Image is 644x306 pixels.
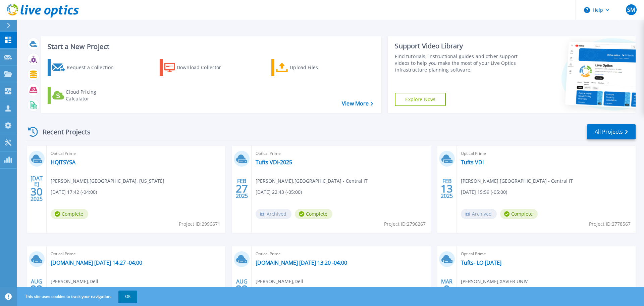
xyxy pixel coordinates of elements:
[627,7,635,12] span: SM
[18,291,137,303] span: This site uses cookies to track your navigation.
[256,250,426,258] span: Optical Prime
[395,53,521,73] div: Find tutorials, instructional guides and other support videos to help you make the most of your L...
[290,61,343,74] div: Upload Files
[177,61,230,74] div: Download Collector
[26,124,100,140] div: Recent Projects
[500,209,538,219] span: Complete
[66,89,119,102] div: Cloud Pricing Calculator
[31,286,43,292] span: 23
[67,61,120,74] div: Request a Collection
[384,220,426,228] span: Project ID: 2796267
[30,176,43,201] div: [DATE] 2025
[30,277,43,301] div: AUG 2023
[461,159,484,166] a: Tufts VDI
[236,186,248,191] span: 27
[51,188,97,196] span: [DATE] 17:42 (-04:00)
[51,250,221,258] span: Optical Prime
[160,59,234,76] a: Download Collector
[179,220,220,228] span: Project ID: 2996671
[31,189,43,194] span: 30
[256,188,302,196] span: [DATE] 22:43 (-05:00)
[461,188,507,196] span: [DATE] 15:59 (-05:00)
[118,291,137,303] button: OK
[461,250,632,258] span: Optical Prime
[51,259,142,266] a: [DOMAIN_NAME] [DATE] 14:27 -04:00
[236,286,248,292] span: 23
[461,259,501,266] a: Tufts- LO [DATE]
[461,177,573,185] span: [PERSON_NAME] , [GEOGRAPHIC_DATA] - Central IT
[51,150,221,157] span: Optical Prime
[395,42,521,50] div: Support Video Library
[461,209,497,219] span: Archived
[235,277,248,301] div: AUG 2023
[51,177,164,185] span: [PERSON_NAME] , [GEOGRAPHIC_DATA], [US_STATE]
[51,278,98,285] span: [PERSON_NAME] , Dell
[589,220,631,228] span: Project ID: 2778567
[51,209,88,219] span: Complete
[395,93,446,106] a: Explore Now!
[235,176,248,201] div: FEB 2025
[256,209,291,219] span: Archived
[461,150,632,157] span: Optical Prime
[342,100,373,107] a: View More
[461,278,528,285] span: [PERSON_NAME] , XAVIER UNIV
[256,177,368,185] span: [PERSON_NAME] , [GEOGRAPHIC_DATA] - Central IT
[444,286,450,292] span: 9
[587,124,636,139] a: All Projects
[48,43,373,50] h3: Start a New Project
[51,159,75,166] a: HQITSYSA
[440,176,453,201] div: FEB 2025
[441,186,453,191] span: 13
[295,209,332,219] span: Complete
[256,150,426,157] span: Optical Prime
[256,259,347,266] a: [DOMAIN_NAME] [DATE] 13:20 -04:00
[48,59,122,76] a: Request a Collection
[256,159,292,166] a: Tufts VDI-2025
[440,277,453,301] div: MAR 2023
[48,87,122,104] a: Cloud Pricing Calculator
[256,278,303,285] span: [PERSON_NAME] , Dell
[271,59,346,76] a: Upload Files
